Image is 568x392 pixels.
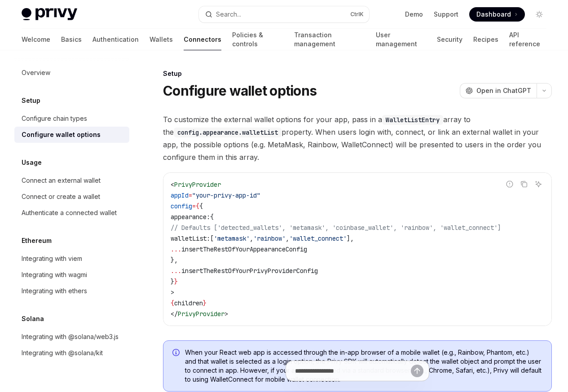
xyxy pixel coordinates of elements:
span: 'wallet_connect' [289,234,347,242]
div: Setup [163,69,552,78]
a: Support [434,10,458,19]
a: Transaction management [294,29,365,50]
div: Configure chain types [22,113,87,124]
a: Authentication [92,29,139,50]
span: ... [171,267,181,275]
span: < [171,181,174,189]
a: Connect an external wallet [14,172,129,189]
div: Integrating with viem [22,253,82,264]
a: User management [376,29,426,50]
span: }, [171,256,178,264]
span: Ctrl K [350,11,364,18]
div: Integrating with ethers [22,286,87,296]
span: { [171,299,174,307]
code: config.appearance.walletList [174,128,282,137]
a: Integrating with @solana/web3.js [14,329,129,345]
a: Dashboard [469,7,525,22]
code: WalletListEntry [382,115,443,125]
a: Welcome [22,29,50,50]
a: Integrating with ethers [14,283,129,299]
span: "your-privy-app-id" [192,191,260,199]
span: = [189,191,192,199]
span: { [199,202,203,210]
span: // Defaults ['detected_wallets', 'metamask', 'coinbase_wallet', 'rainbow', 'wallet_connect'] [171,224,501,232]
h5: Usage [22,157,42,168]
h5: Ethereum [22,235,52,246]
div: Integrating with wagmi [22,269,87,280]
a: API reference [509,29,546,50]
span: = [192,202,196,210]
span: 'rainbow' [253,234,286,242]
span: walletList: [171,234,210,242]
a: Demo [405,10,423,19]
a: Configure chain types [14,110,129,127]
button: Toggle dark mode [532,7,546,22]
div: Connect or create a wallet [22,191,100,202]
button: Copy the contents from the code block [518,178,530,190]
span: { [210,213,214,221]
span: , [286,234,289,242]
span: } [171,277,174,286]
span: </ [171,310,178,318]
div: Configure wallet options [22,129,101,140]
svg: Info [172,349,181,358]
h1: Configure wallet options [163,83,317,99]
h5: Solana [22,313,44,324]
span: config [171,202,192,210]
span: } [174,277,178,286]
span: insertTheRestOfYourPrivyProviderConfig [181,267,318,275]
a: Connect or create a wallet [14,189,129,205]
a: Authenticate a connected wallet [14,205,129,221]
span: > [171,288,174,296]
a: Basics [61,29,82,50]
h5: Setup [22,95,40,106]
input: Ask a question... [295,361,411,381]
span: Dashboard [476,10,511,19]
span: children [174,299,203,307]
span: PrivyProvider [178,310,225,318]
span: appId [171,191,189,199]
a: Security [437,29,462,50]
span: 'metamask' [214,234,250,242]
button: Send message [411,365,423,377]
a: Configure wallet options [14,127,129,143]
span: , [250,234,253,242]
span: When your React web app is accessed through the in-app browser of a mobile wallet (e.g., Rainbow,... [185,348,542,384]
a: Integrating with viem [14,251,129,267]
div: Overview [22,67,50,78]
button: Ask AI [533,178,544,190]
span: } [203,299,207,307]
span: ... [171,245,181,253]
div: Integrating with @solana/web3.js [22,331,119,342]
div: Connect an external wallet [22,175,101,186]
button: Open in ChatGPT [460,83,537,98]
a: Policies & controls [232,29,283,50]
a: Integrating with wagmi [14,267,129,283]
span: > [225,310,228,318]
span: ], [347,234,354,242]
a: Overview [14,65,129,81]
span: PrivyProvider [174,181,221,189]
span: insertTheRestOfYourAppearanceConfig [181,245,307,253]
a: Connectors [184,29,221,50]
a: Integrating with @solana/kit [14,345,129,361]
button: Report incorrect code [504,178,515,190]
a: Wallets [150,29,173,50]
span: appearance: [171,213,210,221]
div: Search... [216,9,241,20]
span: { [196,202,199,210]
img: light logo [22,8,77,21]
span: Open in ChatGPT [476,86,531,95]
div: Authenticate a connected wallet [22,207,117,218]
button: Open search [199,6,369,22]
span: To customize the external wallet options for your app, pass in a array to the property. When user... [163,113,552,163]
div: Integrating with @solana/kit [22,348,103,358]
a: Recipes [473,29,498,50]
span: [ [210,234,214,242]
